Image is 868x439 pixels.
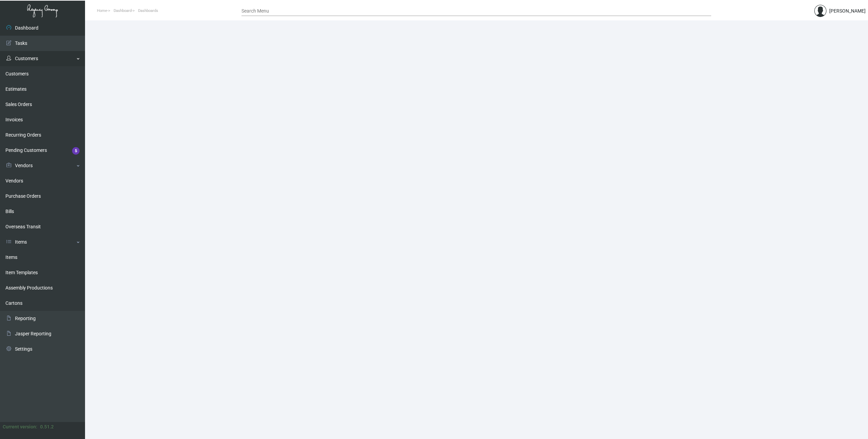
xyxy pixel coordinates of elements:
div: 0.51.2 [40,423,54,431]
span: Dashboards [138,8,158,13]
span: Home [97,8,107,13]
div: Current version: [3,423,37,431]
img: admin@bootstrapmaster.com [814,5,827,17]
div: [PERSON_NAME] [829,7,866,15]
span: Dashboard [114,8,132,13]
